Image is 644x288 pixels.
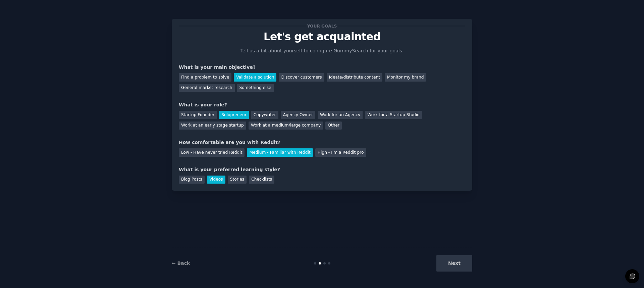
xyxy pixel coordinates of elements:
[385,73,426,82] div: Monitor my brand
[249,122,323,130] div: Work at a medium/large company
[247,148,313,157] div: Medium - Familiar with Reddit
[207,176,225,184] div: Videos
[327,73,382,82] div: Ideate/distribute content
[179,101,465,108] div: What is your role?
[325,122,342,130] div: Other
[249,176,274,184] div: Checklists
[179,73,231,82] div: Find a problem to solve
[219,111,249,119] div: Solopreneur
[179,122,246,130] div: Work at an early stage startup
[179,139,465,146] div: How comfortable are you with Reddit?
[179,148,245,157] div: Low - Have never tried Reddit
[234,73,276,82] div: Validate a solution
[279,73,324,82] div: Discover customers
[318,111,363,119] div: Work for an Agency
[365,111,422,119] div: Work for a Startup Studio
[179,84,235,92] div: General market research
[179,64,465,71] div: What is your main objective?
[179,166,465,173] div: What is your preferred learning style?
[237,47,407,54] p: Tell us a bit about yourself to configure GummySearch for your goals.
[251,111,278,119] div: Copywriter
[179,111,217,119] div: Startup Founder
[237,84,274,92] div: Something else
[172,260,190,266] a: ← Back
[228,176,247,184] div: Stories
[306,22,338,30] span: Your goals
[179,31,465,43] p: Let's get acquainted
[315,148,366,157] div: High - I'm a Reddit pro
[281,111,315,119] div: Agency Owner
[179,176,205,184] div: Blog Posts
